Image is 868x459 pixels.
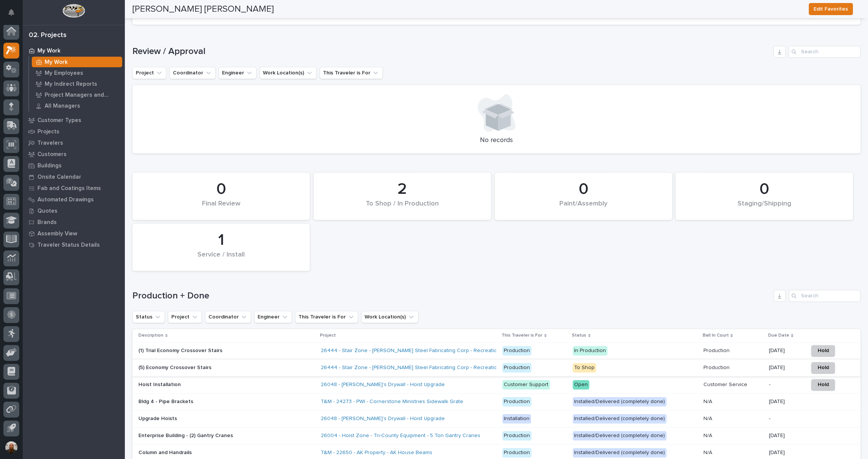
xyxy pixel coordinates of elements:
[205,311,251,323] button: Coordinator
[29,57,125,67] a: My Work
[703,397,713,405] p: N/A
[132,46,770,57] h1: Review / Approval
[23,205,125,216] a: Quotes
[326,200,478,216] div: To Shop / In Production
[502,448,531,457] div: Production
[769,450,802,456] p: [DATE]
[573,380,589,389] div: Open
[37,196,94,203] p: Automated Drawings
[573,363,596,372] div: To Shop
[23,228,125,239] a: Assembly View
[769,399,802,405] p: [DATE]
[573,414,666,423] div: Installed/Delivered (completely done)
[573,346,607,355] div: In Production
[769,365,802,371] p: [DATE]
[789,46,860,58] input: Search
[138,416,271,422] p: Upgrade Hoists
[23,148,125,160] a: Customers
[3,5,19,20] button: Notifications
[37,128,59,135] p: Projects
[132,4,274,15] h2: [PERSON_NAME] [PERSON_NAME]
[37,117,81,124] p: Customer Types
[132,376,860,393] tr: Hoist Installation26048 - [PERSON_NAME]'s Drywall - Hoist Upgrade Customer SupportOpenCustomer Se...
[688,200,840,216] div: Staging/Shipping
[572,331,586,340] p: Status
[132,393,860,410] tr: Bldg 4 - Pipe BracketsT&M - 24273 - PWI - Cornerstone Ministries Sidewalk Grate ProductionInstall...
[508,200,659,216] div: Paint/Assembly
[138,365,271,371] p: (5) Economy Crossover Stairs
[321,382,445,388] a: 26048 - [PERSON_NAME]'s Drywall - Hoist Upgrade
[37,162,62,169] p: Buildings
[702,331,728,340] p: Ball In Court
[37,230,77,237] p: Assembly View
[259,67,317,79] button: Work Location(s)
[169,67,216,79] button: Coordinator
[321,416,445,422] a: 26048 - [PERSON_NAME]'s Drywall - Hoist Upgrade
[23,160,125,171] a: Buildings
[37,219,57,226] p: Brands
[809,3,853,15] button: Edit Favorites
[573,448,666,457] div: Installed/Delivered (completely done)
[23,216,125,228] a: Brands
[502,431,531,440] div: Production
[703,431,713,439] p: N/A
[138,450,271,456] p: Column and Handrails
[320,67,383,79] button: This Traveler is For
[132,291,770,301] h1: Production + Done
[3,439,19,455] button: users-avatar
[23,45,125,56] a: My Work
[814,5,848,14] span: Edit Favorites
[132,342,860,359] tr: (1) Trial Economy Crossover Stairs26444 - Stair Zone - [PERSON_NAME] Steel Fabricating Corp - Rec...
[703,448,713,456] p: N/A
[141,136,851,145] p: No records
[23,137,125,148] a: Travelers
[502,346,531,355] div: Production
[768,331,789,340] p: Due Date
[168,311,202,323] button: Project
[219,67,256,79] button: Engineer
[145,251,297,267] div: Service / Install
[138,382,271,388] p: Hoist Installation
[145,180,297,199] div: 0
[769,416,802,422] p: -
[321,365,537,371] a: 26444 - Stair Zone - [PERSON_NAME] Steel Fabricating Corp - Recreation Center Project
[811,345,835,357] button: Hold
[23,182,125,194] a: Fab and Coatings Items
[45,70,83,77] p: My Employees
[321,450,432,456] a: T&M - 22650 - AK Property - AK House Beams
[817,363,829,372] span: Hold
[769,348,802,354] p: [DATE]
[29,68,125,78] a: My Employees
[321,433,480,439] a: 26004 - Hoist Zone - Tri-County Equipment - 5 Ton Gantry Cranes
[29,79,125,89] a: My Indirect Reports
[62,4,85,18] img: Workspace Logo
[811,379,835,391] button: Hold
[23,126,125,137] a: Projects
[321,399,463,405] a: T&M - 24273 - PWI - Cornerstone Ministries Sidewalk Grate
[45,59,68,66] p: My Work
[29,90,125,100] a: Project Managers and Engineers
[502,380,550,389] div: Customer Support
[573,431,666,440] div: Installed/Delivered (completely done)
[132,410,860,427] tr: Upgrade Hoists26048 - [PERSON_NAME]'s Drywall - Hoist Upgrade InstallationInstalled/Delivered (co...
[37,208,57,215] p: Quotes
[45,92,119,99] p: Project Managers and Engineers
[688,180,840,199] div: 0
[23,171,125,182] a: Onsite Calendar
[37,151,67,158] p: Customers
[817,346,829,355] span: Hold
[138,433,271,439] p: Enterprise Building - (2) Gantry Cranes
[502,363,531,372] div: Production
[138,331,163,340] p: Description
[45,103,80,110] p: All Managers
[326,180,478,199] div: 2
[703,363,731,371] p: Production
[132,359,860,376] tr: (5) Economy Crossover Stairs26444 - Stair Zone - [PERSON_NAME] Steel Fabricating Corp - Recreatio...
[9,9,19,21] div: Notifications
[789,290,860,302] div: Search
[361,311,418,323] button: Work Location(s)
[37,48,61,54] p: My Work
[145,200,297,216] div: Final Review
[45,81,97,88] p: My Indirect Reports
[23,194,125,205] a: Automated Drawings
